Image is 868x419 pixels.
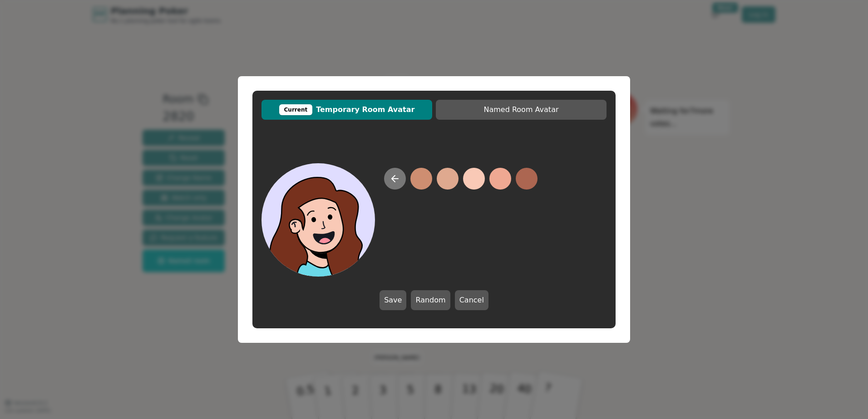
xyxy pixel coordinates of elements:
[380,290,406,310] button: Save
[261,100,432,120] button: CurrentTemporary Room Avatar
[411,290,450,310] button: Random
[455,290,488,310] button: Cancel
[440,104,602,115] span: Named Room Avatar
[279,104,313,115] div: Current
[266,104,428,115] span: Temporary Room Avatar
[436,100,607,120] button: Named Room Avatar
